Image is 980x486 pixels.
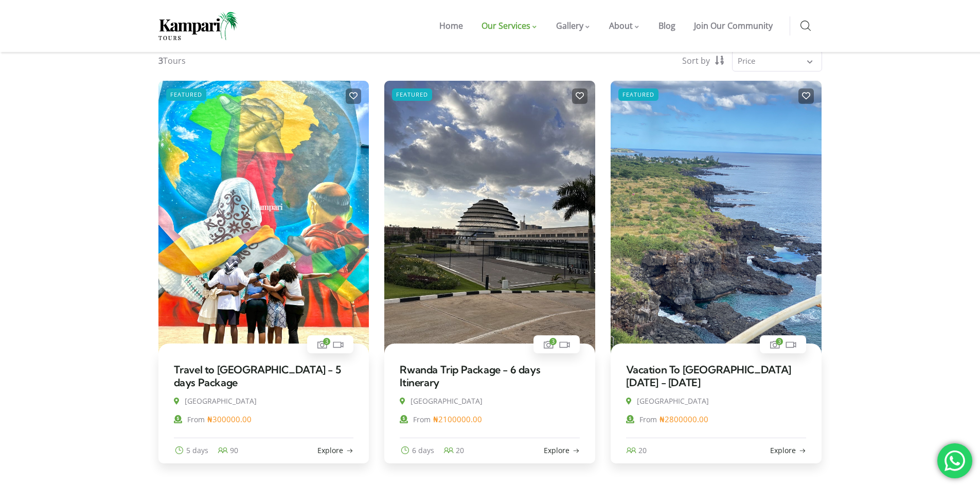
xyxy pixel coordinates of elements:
a: Explore [770,443,806,458]
span: 300000.00 [207,414,252,424]
a: Vacation To [GEOGRAPHIC_DATA] [DATE] - [DATE] [626,363,791,388]
img: Travel to Benin Republic - 5 days Package [158,81,369,362]
a: 3 [543,339,555,351]
span: 6 days [412,445,434,455]
span: 3 [549,338,557,345]
span: Gallery [556,20,583,31]
span: 2800000.00 [660,414,708,424]
a: Explore [544,443,580,458]
a: Rwanda Trip Package - 6 days Itinerary [400,363,540,388]
span: 2100000.00 [433,414,482,424]
span: Featured [392,88,432,101]
span: Home [439,20,463,31]
div: Tours [158,56,186,66]
a: Travel to [GEOGRAPHIC_DATA] - 5 days Package [174,363,341,388]
label: From [174,412,205,427]
a: 3 [316,339,328,351]
span: ₦ [660,414,665,424]
span: 3 [323,338,330,345]
div: 'Chat [937,443,972,478]
span: About [609,20,633,31]
span: 5 days [186,445,208,455]
label: From [626,412,657,427]
span: 20 [638,445,647,455]
a: 3 [769,339,781,351]
span: ₦ [207,414,212,424]
span: Featured [166,88,206,101]
span: 3 [776,338,783,345]
strong: 3 [158,55,163,66]
label: From [400,412,431,427]
span: ₦ [433,414,438,424]
span: Sort by [682,56,710,66]
span: Blog [658,20,675,31]
span: Join Our Community [694,20,773,31]
span: [GEOGRAPHIC_DATA] [637,396,709,406]
span: Our Services [482,20,530,31]
span: Featured [618,88,658,101]
span: 90 [230,445,238,455]
img: Rwanda Trip Package - 6 days Itinerary [384,81,595,362]
img: Vacation To Mauritius 2024 - 2025 [611,81,822,362]
img: Home [158,12,238,40]
span: [GEOGRAPHIC_DATA] [411,396,483,406]
a: Explore [317,443,353,458]
span: [GEOGRAPHIC_DATA] [185,396,257,406]
span: 20 [456,445,464,455]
